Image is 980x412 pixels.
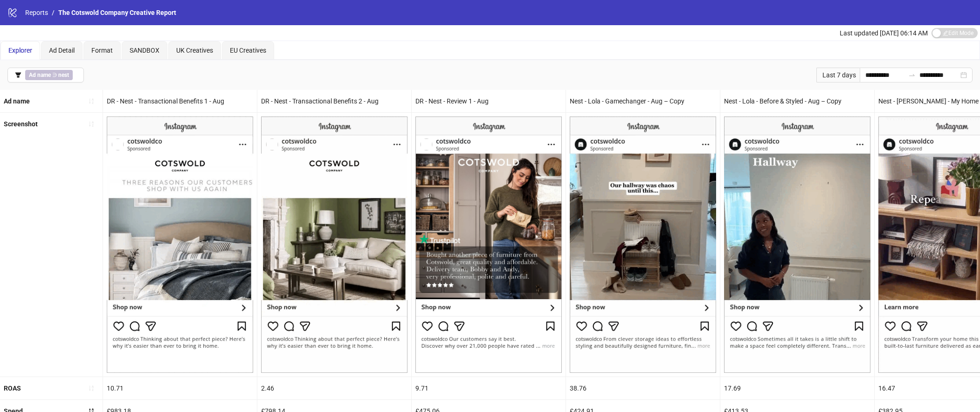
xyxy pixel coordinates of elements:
[412,377,566,399] div: 9.71
[107,117,253,373] img: Screenshot 6802705677894
[58,72,69,78] b: nest
[566,90,720,112] div: Nest - Lola - Gamechanger - Aug – Copy
[4,385,21,392] b: ROAS
[91,47,113,54] span: Format
[103,377,257,399] div: 10.71
[88,98,95,104] span: sort-ascending
[570,117,716,373] img: Screenshot 6801766559494
[88,121,95,127] span: sort-ascending
[58,9,176,16] span: The Cotswold Company Creative Report
[88,385,95,391] span: sort-ascending
[257,90,411,112] div: DR - Nest - Transactional Benefits 2 - Aug
[25,70,73,80] span: ∋
[49,47,75,54] span: Ad Detail
[415,117,562,373] img: Screenshot 6802713629294
[15,72,21,78] span: filter
[257,377,411,399] div: 2.46
[720,90,874,112] div: Nest - Lola - Before & Styled - Aug – Copy
[23,7,50,18] a: Reports
[412,90,566,112] div: DR - Nest - Review 1 - Aug
[724,117,870,373] img: Screenshot 6801766559694
[103,90,257,112] div: DR - Nest - Transactional Benefits 1 - Aug
[130,47,159,54] span: SANDBOX
[8,47,32,54] span: Explorer
[52,7,55,18] li: /
[4,120,38,128] b: Screenshot
[720,377,874,399] div: 17.69
[816,68,860,82] div: Last 7 days
[261,117,407,373] img: Screenshot 6802707115094
[566,377,720,399] div: 38.76
[7,68,84,82] button: Ad name ∋ nest
[4,97,30,105] b: Ad name
[908,71,916,79] span: to
[840,29,928,37] span: Last updated [DATE] 06:14 AM
[908,71,916,79] span: swap-right
[230,47,266,54] span: EU Creatives
[29,72,51,78] b: Ad name
[176,47,213,54] span: UK Creatives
